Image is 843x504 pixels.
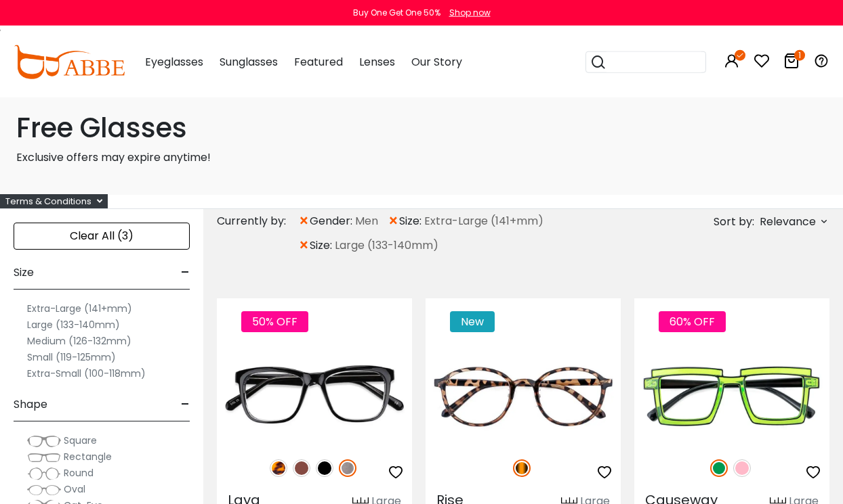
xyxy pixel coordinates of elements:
[217,209,298,233] div: Currently by:
[27,365,146,382] label: Extra-Small (100-118mm)
[411,54,462,70] span: Our Story
[659,311,726,332] span: 60% OFF
[310,213,355,229] span: gender:
[450,311,495,332] span: New
[64,466,94,480] span: Round
[760,210,816,234] span: Relevance
[335,237,438,254] span: Large (133-140mm)
[181,256,190,289] span: -
[270,459,287,477] img: Leopard
[634,347,829,444] img: Green Causeway - Plastic ,Universal Bridge Fit
[27,317,120,333] label: Large (133-140mm)
[217,347,412,444] img: Gun Laya - Plastic ,Universal Bridge Fit
[353,7,440,19] div: Buy One Get One 50%
[14,388,47,421] span: Shape
[426,347,621,444] img: Tortoise Rise - Plastic ,Adjust Nose Pads
[64,482,85,496] span: Oval
[145,54,203,70] span: Eyeglasses
[294,54,343,70] span: Featured
[733,459,751,477] img: Pink
[27,434,61,448] img: Square.png
[14,256,34,289] span: Size
[27,349,116,365] label: Small (119-125mm)
[388,209,399,233] span: ×
[443,7,491,18] a: Shop now
[293,459,310,477] img: Brown
[181,388,190,421] span: -
[27,333,131,349] label: Medium (126-132mm)
[298,233,310,258] span: ×
[64,434,97,447] span: Square
[714,214,754,229] span: Sort by:
[355,213,378,229] span: Men
[241,311,308,332] span: 50% OFF
[310,237,335,254] span: size:
[316,459,333,477] img: Black
[513,459,531,477] img: Tortoise
[64,450,112,463] span: Rectangle
[27,467,61,480] img: Round.png
[27,300,132,317] label: Extra-Large (141+mm)
[16,150,827,166] p: Exclusive offers may expire anytime!
[359,54,395,70] span: Lenses
[14,45,125,79] img: abbeglasses.com
[220,54,278,70] span: Sunglasses
[783,55,800,71] a: 1
[794,50,805,61] i: 1
[449,7,491,19] div: Shop now
[14,223,190,250] div: Clear All (3)
[339,459,356,477] img: Gun
[27,483,61,497] img: Oval.png
[16,112,827,144] h1: Free Glasses
[298,209,310,233] span: ×
[424,213,543,229] span: Extra-Large (141+mm)
[399,213,424,229] span: size:
[27,451,61,464] img: Rectangle.png
[710,459,728,477] img: Green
